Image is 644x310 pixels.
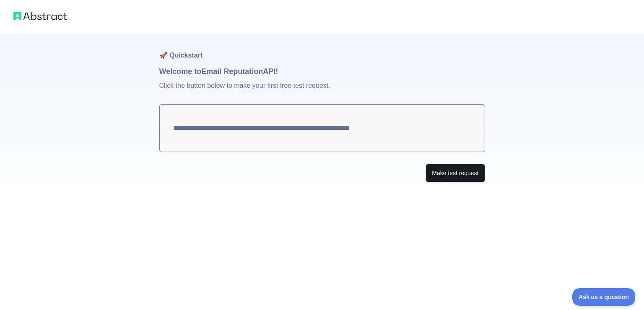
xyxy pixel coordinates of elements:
[572,288,636,306] iframe: Toggle Customer Support
[159,77,485,104] p: Click the button below to make your first free test request.
[13,10,67,22] img: Abstract logo
[159,34,485,66] h1: 🚀 Quickstart
[426,164,485,183] button: Make test request
[159,66,485,77] h1: Welcome to Email Reputation API!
